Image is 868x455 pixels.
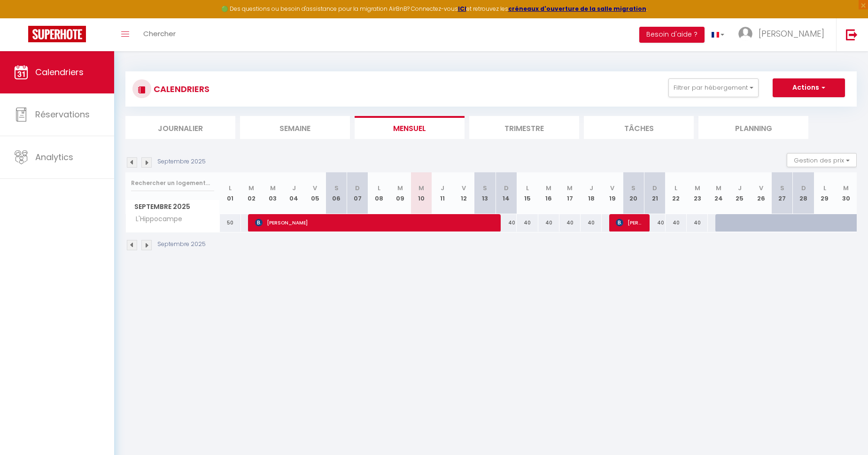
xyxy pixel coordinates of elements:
abbr: M [716,184,721,193]
th: 17 [559,172,581,214]
span: L'Hippocampe [127,214,185,224]
a: créneaux d'ouverture de la salle migration [508,5,646,13]
th: 03 [262,172,283,214]
th: 26 [751,172,772,214]
div: 40 [559,214,581,231]
img: ... [738,27,752,41]
div: 40 [538,214,559,231]
th: 18 [581,172,602,214]
th: 23 [687,172,708,214]
abbr: M [843,184,849,193]
abbr: D [355,184,360,193]
abbr: S [483,184,487,193]
abbr: V [759,184,763,193]
th: 21 [644,172,666,214]
span: [PERSON_NAME] [616,214,644,231]
div: 40 [644,214,666,231]
abbr: L [674,184,677,193]
div: 40 [581,214,602,231]
th: 13 [474,172,496,214]
th: 16 [538,172,559,214]
input: Rechercher un logement... [131,175,214,192]
th: 06 [326,172,347,214]
span: [PERSON_NAME] [255,214,495,231]
abbr: J [738,184,742,193]
span: Calendriers [35,66,84,78]
abbr: M [397,184,403,193]
th: 29 [814,172,835,214]
button: Filtrer par hébergement [668,78,759,97]
a: ICI [458,5,466,13]
li: Journalier [125,116,235,139]
p: Septembre 2025 [157,240,206,249]
div: 40 [666,214,687,231]
div: 50 [220,214,241,231]
th: 27 [772,172,793,214]
li: Semaine [240,116,350,139]
th: 19 [602,172,623,214]
abbr: V [313,184,317,193]
th: 10 [411,172,432,214]
abbr: J [441,184,444,193]
li: Mensuel [355,116,465,139]
p: Septembre 2025 [157,157,206,166]
div: 40 [687,214,708,231]
th: 25 [729,172,750,214]
th: 05 [304,172,325,214]
th: 09 [389,172,411,214]
th: 02 [241,172,262,214]
abbr: M [567,184,573,193]
th: 08 [368,172,389,214]
button: Gestion des prix [787,153,857,167]
button: Ouvrir le widget de chat LiveChat [8,4,36,32]
div: 40 [496,214,517,231]
a: Chercher [136,18,183,51]
abbr: S [631,184,635,193]
th: 12 [453,172,474,214]
th: 24 [708,172,729,214]
span: [PERSON_NAME] [759,28,824,39]
th: 22 [666,172,687,214]
abbr: M [418,184,424,193]
abbr: J [292,184,296,193]
abbr: L [229,184,232,193]
h3: CALENDRIERS [151,78,209,100]
th: 30 [835,172,857,214]
th: 11 [432,172,453,214]
abbr: V [610,184,614,193]
abbr: D [652,184,657,193]
th: 14 [496,172,517,214]
abbr: J [589,184,593,193]
a: ... [PERSON_NAME] [731,18,836,51]
div: 40 [517,214,538,231]
abbr: D [801,184,806,193]
abbr: L [526,184,529,193]
th: 04 [283,172,304,214]
span: Analytics [35,151,73,163]
abbr: V [462,184,466,193]
span: Chercher [143,29,176,39]
th: 15 [517,172,538,214]
abbr: S [334,184,339,193]
button: Actions [773,78,845,97]
li: Planning [698,116,808,139]
abbr: D [504,184,509,193]
abbr: M [248,184,254,193]
th: 28 [793,172,814,214]
img: Super Booking [28,26,86,42]
abbr: M [695,184,700,193]
span: Septembre 2025 [126,200,219,214]
span: Réservations [35,108,90,120]
abbr: M [270,184,276,193]
li: Trimestre [469,116,579,139]
button: Besoin d'aide ? [639,27,705,43]
abbr: M [546,184,551,193]
th: 01 [220,172,241,214]
img: logout [846,29,858,40]
abbr: S [780,184,784,193]
abbr: L [378,184,380,193]
th: 07 [347,172,368,214]
abbr: L [823,184,826,193]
